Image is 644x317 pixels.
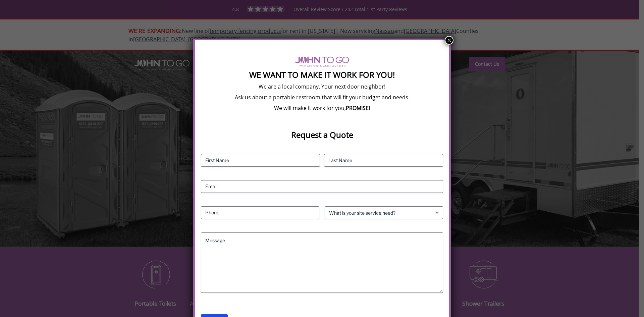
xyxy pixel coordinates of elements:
input: Phone [201,206,319,219]
img: logo of viptogo [295,56,349,67]
input: Email [201,180,443,193]
input: First Name [201,154,320,167]
strong: Request a Quote [291,129,353,140]
p: We will make it work for you, [201,104,443,112]
p: Ask us about a portable restroom that will fit your budget and needs. [201,94,443,101]
b: PROMISE! [346,104,370,112]
button: Close [445,36,453,45]
strong: We Want To Make It Work For You! [249,69,395,80]
input: Last Name [324,154,443,167]
p: We are a local company. Your next door neighbor! [201,83,443,90]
